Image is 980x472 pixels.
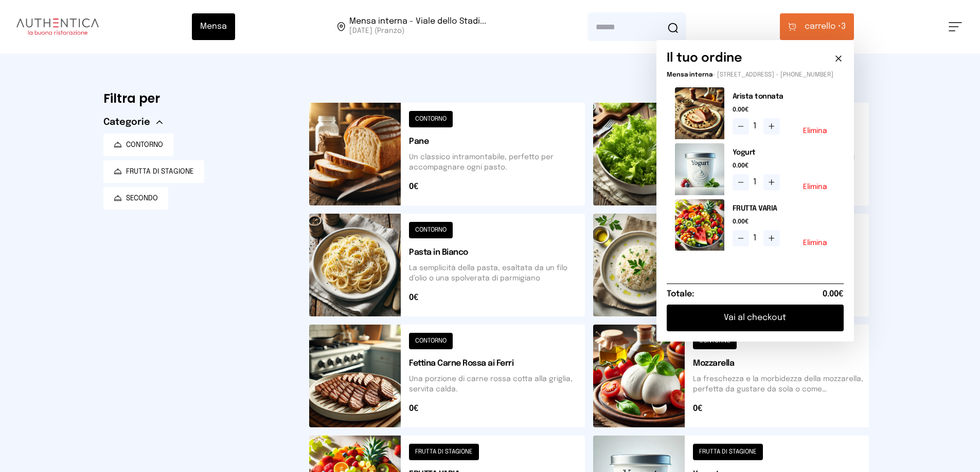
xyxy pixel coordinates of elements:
[675,87,724,139] img: media
[103,115,150,129] span: Categorie
[753,176,759,188] span: 1
[103,115,163,129] button: Categorie
[103,90,293,107] h6: Filtra per
[103,187,168,210] button: SECONDO
[675,199,724,251] img: media
[349,17,486,36] span: Viale dello Stadio, 77, 05100 Terni TR, Italia
[733,147,835,158] h2: Yogurt
[803,183,827,191] button: Elimina
[103,160,204,183] button: FRUTTA DI STAGIONE
[667,72,712,78] span: Mensa interna
[733,218,835,226] span: 0.00€
[733,106,835,114] span: 0.00€
[823,288,844,300] span: 0.00€
[780,13,854,40] button: carrello •3
[349,26,486,36] span: [DATE] (Pranzo)
[733,162,835,170] span: 0.00€
[103,134,173,156] button: CONTORNO
[126,193,158,203] span: SECONDO
[733,91,835,102] h2: Arista tonnata
[16,18,99,35] img: logo.8f33a47.png
[192,13,235,40] button: Mensa
[667,288,694,300] h6: Totale:
[805,21,846,33] span: 3
[805,21,841,33] span: carrello •
[667,305,844,331] button: Vai al checkout
[753,120,759,133] span: 1
[803,239,827,247] button: Elimina
[126,166,194,177] span: FRUTTA DI STAGIONE
[667,71,844,79] p: - [STREET_ADDRESS] - [PHONE_NUMBER]
[667,50,742,67] h6: Il tuo ordine
[803,127,827,135] button: Elimina
[733,203,835,214] h2: FRUTTA VARIA
[753,232,759,244] span: 1
[675,143,724,195] img: media
[126,140,163,150] span: CONTORNO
